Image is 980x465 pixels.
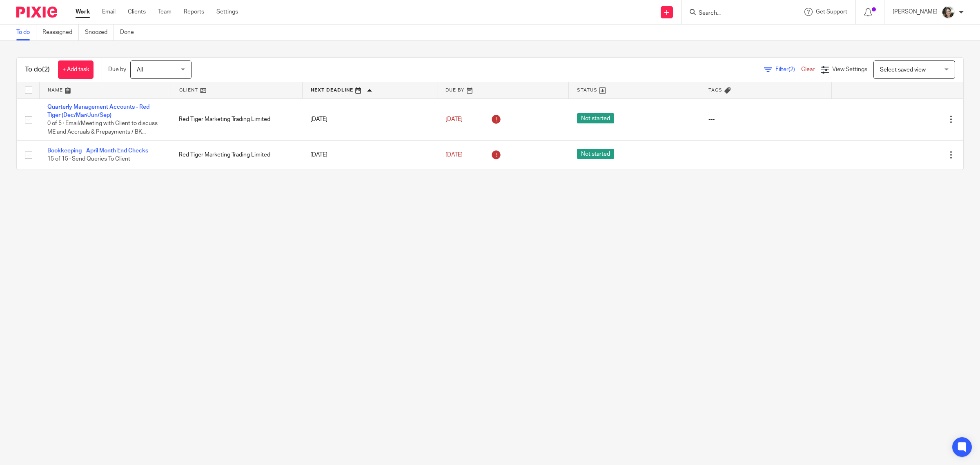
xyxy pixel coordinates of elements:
[128,8,146,16] a: Clients
[85,25,114,40] a: Snoozed
[16,7,57,18] img: Pixie
[577,113,614,123] span: Not started
[47,148,148,154] a: Bookkeeping - April Month End Checks
[120,25,140,40] a: Done
[893,8,938,16] p: [PERSON_NAME]
[76,8,90,16] a: Work
[302,98,437,141] td: [DATE]
[801,67,815,72] a: Clear
[25,65,50,74] h1: To do
[788,67,795,72] span: (2)
[184,8,204,16] a: Reports
[775,67,801,72] span: Filter
[708,88,722,92] span: Tags
[942,6,955,19] img: barbara-raine-.jpg
[708,115,824,123] div: ---
[708,151,824,159] div: ---
[42,66,50,73] span: (2)
[171,98,302,141] td: Red Tiger Marketing Trading Limited
[698,10,771,17] input: Search
[445,116,463,122] span: [DATE]
[108,65,126,74] p: Due by
[47,104,149,118] a: Quarterly Management Accounts - Red Tiger (Dec/Mar/Jun/Sep)
[158,8,171,16] a: Team
[302,141,437,170] td: [DATE]
[47,121,158,135] span: 0 of 5 · Email/Meeting with Client to discuss ME and Accruals & Prepayments / BK...
[171,141,302,170] td: Red Tiger Marketing Trading Limited
[16,25,36,40] a: To do
[577,149,614,159] span: Not started
[58,60,94,79] a: + Add task
[42,25,79,40] a: Reassigned
[832,67,867,72] span: View Settings
[137,67,143,73] span: All
[102,8,116,16] a: Email
[816,9,847,15] span: Get Support
[216,8,238,16] a: Settings
[47,156,130,162] span: 15 of 15 · Send Queries To Client
[880,67,926,73] span: Select saved view
[445,152,463,158] span: [DATE]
